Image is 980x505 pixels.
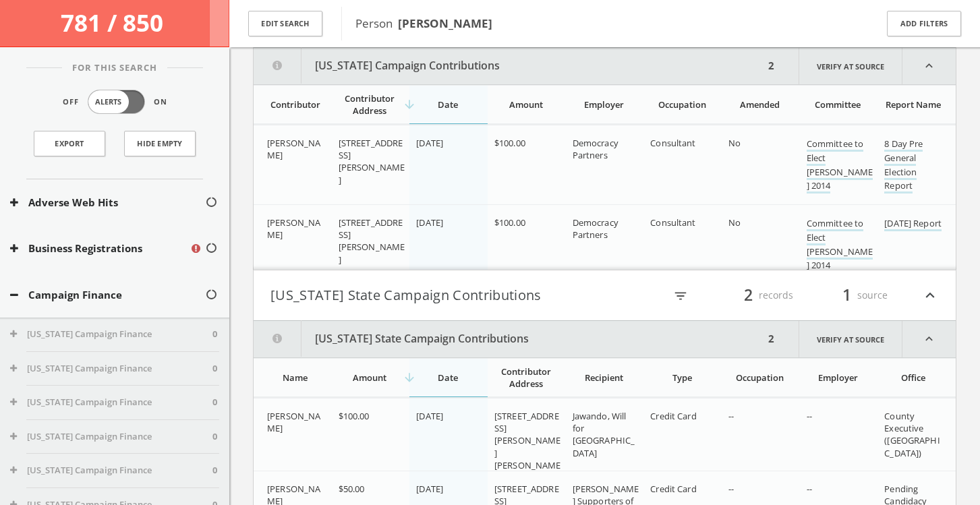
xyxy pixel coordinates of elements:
[416,483,443,495] span: [DATE]
[573,137,618,161] span: Democracy Partners
[494,410,561,483] span: [STREET_ADDRESS][PERSON_NAME][PERSON_NAME]
[267,98,324,111] div: Contributor
[10,241,190,256] button: Business Registrations
[248,11,322,37] button: Edit Search
[884,217,942,231] a: [DATE] Report
[836,283,857,307] span: 1
[494,365,558,390] div: Contributor Address
[673,289,688,303] i: filter_list
[34,131,105,156] a: Export
[10,362,212,376] button: [US_STATE] Campaign Finance
[254,321,764,357] button: [US_STATE] State Campaign Contributions
[884,98,942,111] div: Report Name
[573,410,635,459] span: Jawando, Will for [GEOGRAPHIC_DATA]
[902,48,956,84] i: expand_less
[728,137,741,149] span: No
[10,430,212,444] button: [US_STATE] Campaign Finance
[10,287,205,303] button: Campaign Finance
[807,410,812,422] span: --
[355,16,492,31] span: Person
[212,464,217,477] span: 0
[10,195,205,210] button: Adverse Web Hits
[650,410,696,422] span: Credit Card
[212,430,217,444] span: 0
[728,410,734,422] span: --
[416,137,443,149] span: [DATE]
[764,48,778,84] div: 2
[62,61,167,75] span: For This Search
[884,410,940,459] span: County Executive ([GEOGRAPHIC_DATA])
[728,98,792,111] div: Amended
[807,138,873,194] a: Committee to Elect [PERSON_NAME] 2014
[650,483,696,495] span: Credit Card
[807,98,870,111] div: Committee
[339,483,365,495] span: $50.00
[764,321,778,357] div: 2
[124,131,196,156] button: Hide Empty
[494,137,525,149] span: $100.00
[398,16,492,31] b: [PERSON_NAME]
[650,216,695,229] span: Consultant
[416,372,480,384] div: Date
[650,98,714,111] div: Occupation
[339,372,402,384] div: Amount
[650,137,695,149] span: Consultant
[61,7,169,38] span: 781 / 850
[573,372,636,384] div: Recipient
[270,284,605,307] button: [US_STATE] State Campaign Contributions
[339,92,402,117] div: Contributor Address
[728,483,734,495] span: --
[807,372,870,384] div: Employer
[416,216,443,229] span: [DATE]
[254,48,764,84] button: [US_STATE] Campaign Contributions
[728,216,741,229] span: No
[267,372,324,384] div: Name
[267,410,320,434] span: [PERSON_NAME]
[807,284,888,307] div: source
[807,217,873,273] a: Committee to Elect [PERSON_NAME] 2014
[10,328,212,341] button: [US_STATE] Campaign Finance
[154,96,167,108] span: On
[339,410,370,422] span: $100.00
[10,464,212,477] button: [US_STATE] Campaign Finance
[10,396,212,409] button: [US_STATE] Campaign Finance
[63,96,79,108] span: Off
[403,98,416,111] i: arrow_downward
[573,216,618,241] span: Democracy Partners
[902,321,956,357] i: expand_less
[799,321,902,357] a: Verify at source
[728,372,792,384] div: Occupation
[884,138,923,194] a: 8 Day Pre General Election Report
[494,98,558,111] div: Amount
[712,284,793,307] div: records
[267,216,320,241] span: [PERSON_NAME]
[884,372,942,384] div: Office
[267,137,320,161] span: [PERSON_NAME]
[887,11,961,37] button: Add Filters
[339,216,405,266] span: [STREET_ADDRESS][PERSON_NAME]
[738,283,759,307] span: 2
[212,396,217,409] span: 0
[807,483,812,495] span: --
[650,372,714,384] div: Type
[254,125,956,270] div: grid
[416,98,480,111] div: Date
[339,137,405,186] span: [STREET_ADDRESS][PERSON_NAME]
[494,216,525,229] span: $100.00
[416,410,443,422] span: [DATE]
[921,284,939,307] i: expand_less
[212,362,217,376] span: 0
[799,48,902,84] a: Verify at source
[212,328,217,341] span: 0
[403,371,416,384] i: arrow_downward
[573,98,636,111] div: Employer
